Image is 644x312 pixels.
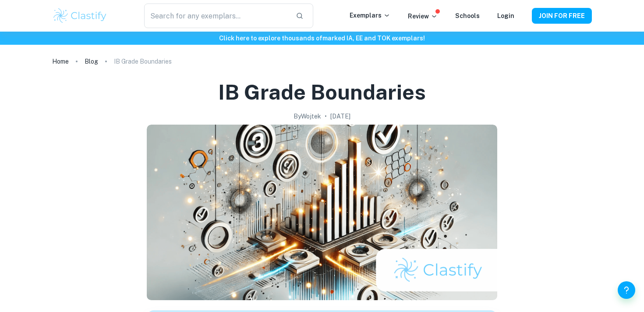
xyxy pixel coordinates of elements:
h2: By Wojtek [294,111,321,121]
p: IB Grade Boundaries [114,57,172,66]
p: Review [408,11,438,21]
p: Exemplars [350,11,390,20]
button: Help and Feedback [618,281,635,299]
h6: Click here to explore thousands of marked IA, EE and TOK exemplars ! [2,33,642,43]
a: Schools [455,12,480,19]
h1: IB Grade Boundaries [218,78,426,106]
p: • [325,111,327,121]
h2: [DATE] [330,111,350,121]
a: Home [52,55,69,68]
img: IB Grade Boundaries cover image [147,125,497,300]
a: Blog [85,55,98,68]
img: Clastify logo [52,7,108,25]
button: JOIN FOR FREE [532,8,592,24]
input: Search for any exemplars... [144,4,289,28]
a: Login [497,12,514,19]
